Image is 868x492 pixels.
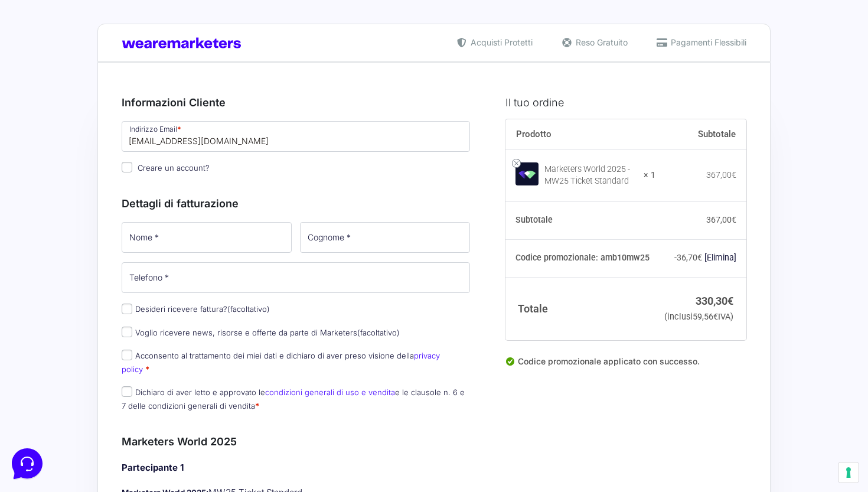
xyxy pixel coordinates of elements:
input: Voglio ricevere news, risorse e offerte da parte di Marketers(facoltativo) [122,327,132,337]
span: Reso Gratuito [573,36,628,48]
span: € [697,253,702,262]
div: Codice promozionale applicato con successo. [505,355,746,377]
button: Messaggi [82,379,155,406]
span: 59,56 [693,312,718,322]
input: Dichiaro di aver letto e approvato lecondizioni generali di uso e venditae le clausole n. 6 e 7 d... [122,386,132,397]
span: 36,70 [677,253,702,262]
button: Inizia una conversazione [19,99,217,123]
span: € [727,295,733,307]
span: Pagamenti Flessibili [668,36,746,48]
label: Voglio ricevere news, risorse e offerte da parte di Marketers [122,328,400,337]
span: (facoltativo) [227,304,270,314]
span: Trova una risposta [19,146,92,156]
img: dark [38,66,61,90]
input: Desideri ricevere fattura?(facoltativo) [122,304,132,314]
img: dark [19,66,43,90]
th: Totale [505,277,656,340]
input: Nome * [122,222,292,253]
a: condizioni generali di uso e vendita [265,387,395,397]
label: Desideri ricevere fattura? [122,304,270,314]
h3: Dettagli di fatturazione [122,196,470,211]
th: Prodotto [505,119,656,150]
span: € [732,170,736,180]
span: (facoltativo) [357,328,400,337]
h3: Marketers World 2025 [122,434,470,449]
bdi: 367,00 [706,215,736,224]
input: Cerca un articolo... [27,172,193,184]
button: Home [9,379,82,406]
span: € [713,312,718,322]
p: Home [35,396,56,406]
span: Inizia una conversazione [77,106,174,116]
input: Acconsento al trattamento dei miei dati e dichiaro di aver preso visione dellaprivacy policy [122,350,132,360]
div: Marketers World 2025 - MW25 Ticket Standard [544,164,637,187]
p: Aiuto [182,396,199,406]
label: Acconsento al trattamento dei miei dati e dichiaro di aver preso visione della [122,351,440,374]
td: - [655,239,746,277]
span: Acquisti Protetti [468,36,533,48]
button: Le tue preferenze relative al consenso per le tecnologie di tracciamento [838,462,859,483]
button: Aiuto [154,379,227,406]
img: Marketers World 2025 - MW25 Ticket Standard [515,162,539,185]
iframe: Customerly Messenger Launcher [9,446,45,481]
input: Indirizzo Email * [122,121,470,152]
h4: Partecipante 1 [122,461,470,475]
th: Subtotale [655,119,746,150]
h3: Informazioni Cliente [122,95,470,110]
input: Creare un account? [122,162,132,172]
a: Rimuovi il codice promozionale amb10mw25 [704,253,736,262]
bdi: 367,00 [706,170,736,180]
th: Codice promozionale: amb10mw25 [505,239,656,277]
h3: Il tuo ordine [505,95,746,110]
span: Le tue conversazioni [19,47,100,57]
strong: × 1 [644,170,655,181]
span: Creare un account? [138,163,210,172]
span: € [732,215,736,224]
h2: Ciao da Marketers 👋 [9,9,198,28]
input: Telefono * [122,262,470,293]
p: Messaggi [102,396,134,406]
a: Apri Centro Assistenza [126,146,217,156]
label: Dichiaro di aver letto e approvato le e le clausole n. 6 e 7 delle condizioni generali di vendita [122,387,465,410]
input: Cognome * [300,222,470,253]
bdi: 330,30 [696,295,733,307]
th: Subtotale [505,202,656,240]
small: (inclusi IVA) [664,312,733,322]
img: dark [57,66,80,90]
